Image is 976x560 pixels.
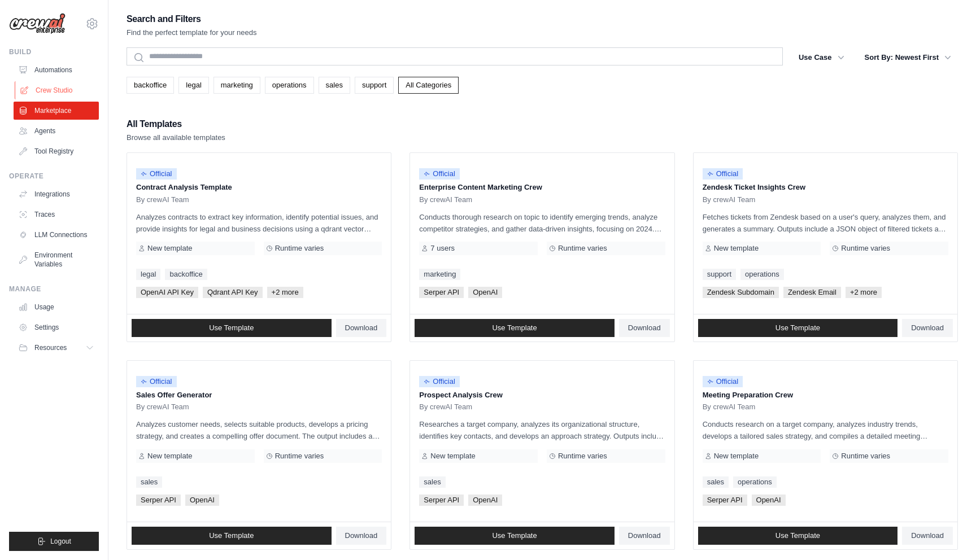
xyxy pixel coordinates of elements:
[127,11,257,27] h2: Search and Filters
[14,226,99,244] a: LLM Connections
[911,323,944,333] span: Download
[9,532,99,551] button: Logout
[733,476,777,488] a: operations
[703,495,747,506] span: Serper API
[132,527,332,545] a: Use Template
[336,527,387,545] a: Download
[430,244,455,253] span: 7 users
[127,27,257,38] p: Find the perfect template for your needs
[355,77,394,94] a: support
[703,182,948,193] p: Zendesk Ticket Insights Crew
[14,318,99,336] a: Settings
[136,495,181,506] span: Serper API
[336,319,387,337] a: Download
[127,77,174,94] a: backoffice
[775,323,820,333] span: Use Template
[911,531,944,540] span: Download
[14,61,99,79] a: Automations
[178,77,208,94] a: legal
[419,390,665,401] p: Prospect Analysis Crew
[165,269,207,280] a: backoffice
[703,418,948,442] p: Conducts research on a target company, analyzes industry trends, develops a tailored sales strate...
[740,269,784,280] a: operations
[858,47,958,68] button: Sort By: Newest First
[345,323,378,333] span: Download
[419,182,665,193] p: Enterprise Content Marketing Crew
[9,285,99,294] div: Manage
[468,287,502,298] span: OpenAI
[419,211,665,235] p: Conducts thorough research on topic to identify emerging trends, analyze competitor strategies, a...
[136,287,198,298] span: OpenAI API Key
[213,77,260,94] a: marketing
[136,211,382,235] p: Analyzes contracts to extract key information, identify potential issues, and provide insights fo...
[902,319,953,337] a: Download
[14,185,99,203] a: Integrations
[209,531,254,540] span: Use Template
[783,287,841,298] span: Zendesk Email
[319,77,350,94] a: sales
[752,495,786,506] span: OpenAI
[14,142,99,160] a: Tool Registry
[398,77,459,94] a: All Categories
[419,195,472,204] span: By crewAI Team
[419,418,665,442] p: Researches a target company, analyzes its organizational structure, identifies key contacts, and ...
[419,287,464,298] span: Serper API
[415,319,615,337] a: Use Template
[275,244,324,253] span: Runtime varies
[34,343,67,352] span: Resources
[714,452,759,461] span: New template
[14,339,99,357] button: Resources
[419,269,460,280] a: marketing
[14,122,99,140] a: Agents
[9,13,66,34] img: Logo
[698,527,898,545] a: Use Template
[419,168,460,180] span: Official
[14,298,99,316] a: Usage
[703,287,779,298] span: Zendesk Subdomain
[703,476,729,488] a: sales
[132,319,332,337] a: Use Template
[714,244,759,253] span: New template
[492,531,537,540] span: Use Template
[468,495,502,506] span: OpenAI
[703,211,948,235] p: Fetches tickets from Zendesk based on a user's query, analyzes them, and generates a summary. Out...
[136,390,382,401] p: Sales Offer Generator
[775,531,820,540] span: Use Template
[419,495,464,506] span: Serper API
[265,77,314,94] a: operations
[203,287,263,298] span: Qdrant API Key
[345,531,378,540] span: Download
[792,47,851,68] button: Use Case
[147,452,192,461] span: New template
[14,102,99,120] a: Marketplace
[275,452,324,461] span: Runtime varies
[703,168,743,180] span: Official
[136,182,382,193] p: Contract Analysis Template
[147,244,192,253] span: New template
[136,476,162,488] a: sales
[703,269,736,280] a: support
[136,269,160,280] a: legal
[136,376,177,387] span: Official
[628,531,661,540] span: Download
[703,390,948,401] p: Meeting Preparation Crew
[127,132,225,143] p: Browse all available templates
[136,168,177,180] span: Official
[419,476,445,488] a: sales
[185,495,219,506] span: OpenAI
[127,116,225,132] h2: All Templates
[209,323,254,333] span: Use Template
[846,287,882,298] span: +2 more
[619,527,670,545] a: Download
[419,403,472,412] span: By crewAI Team
[9,47,99,56] div: Build
[136,195,189,204] span: By crewAI Team
[14,246,99,273] a: Environment Variables
[841,452,890,461] span: Runtime varies
[430,452,475,461] span: New template
[619,319,670,337] a: Download
[14,205,99,224] a: Traces
[703,376,743,387] span: Official
[9,172,99,181] div: Operate
[698,319,898,337] a: Use Template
